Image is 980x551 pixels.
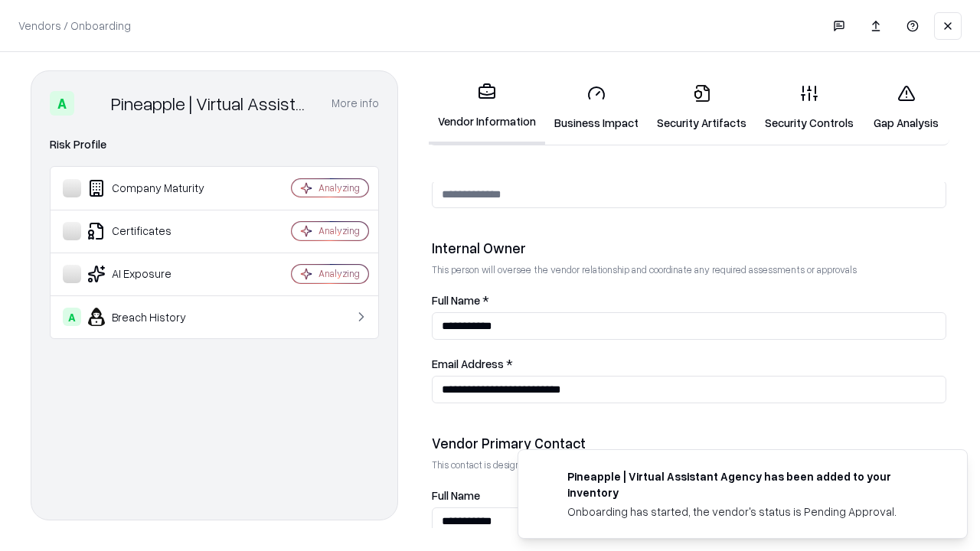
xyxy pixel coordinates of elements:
[567,504,930,520] div: Onboarding has started, the vendor's status is Pending Approval.
[432,490,946,501] label: Full Name
[756,72,863,143] a: Security Controls
[111,91,313,116] div: Pineapple | Virtual Assistant Agency
[432,458,946,471] p: This contact is designated to receive the assessment request from Shift
[545,72,648,143] a: Business Impact
[432,239,946,257] div: Internal Owner
[432,295,946,306] label: Full Name *
[63,265,246,283] div: AI Exposure
[80,91,105,116] img: Pineapple | Virtual Assistant Agency
[537,468,555,487] img: trypineapple.com
[332,90,379,117] button: More info
[648,72,756,143] a: Security Artifacts
[318,267,360,280] div: Analyzing
[318,224,360,237] div: Analyzing
[50,91,74,116] div: A
[432,358,946,370] label: Email Address *
[863,72,949,143] a: Gap Analysis
[63,179,246,197] div: Company Maturity
[63,308,246,326] div: Breach History
[432,263,946,276] p: This person will oversee the vendor relationship and coordinate any required assessments or appro...
[567,468,930,500] div: Pineapple | Virtual Assistant Agency has been added to your inventory
[18,18,131,34] p: Vendors / Onboarding
[432,434,946,452] div: Vendor Primary Contact
[63,308,81,326] div: A
[429,70,545,145] a: Vendor Information
[318,181,360,194] div: Analyzing
[50,135,379,154] div: Risk Profile
[63,222,246,240] div: Certificates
